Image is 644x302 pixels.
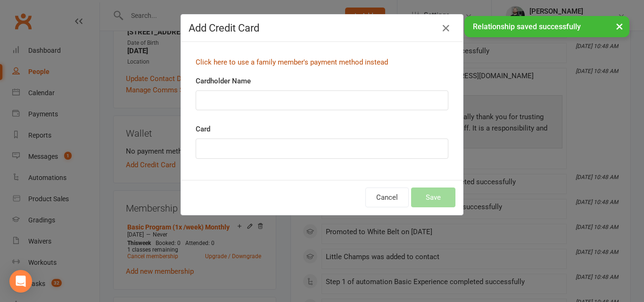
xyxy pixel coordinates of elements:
label: Cardholder Name [196,75,251,87]
label: Card [196,123,210,135]
iframe: Secure payment input frame [202,145,442,153]
button: Cancel [365,188,409,207]
button: × [611,16,628,36]
div: Relationship saved successfully [464,16,629,37]
a: Click here to use a family member's payment method instead [196,58,388,66]
div: Open Intercom Messenger [9,270,32,293]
